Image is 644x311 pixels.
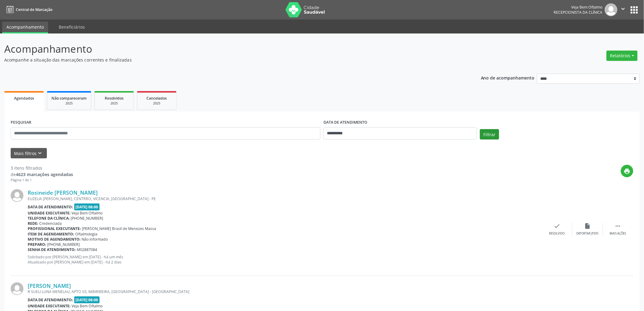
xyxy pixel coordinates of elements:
span: Não compareceram [51,96,87,101]
span: Credenciada [40,221,62,226]
img: img [605,3,618,16]
span: Resolvidos [105,96,124,101]
div: 2025 [142,101,172,106]
span: M02887084 [77,247,97,252]
label: PESQUISAR [11,118,31,127]
a: [PERSON_NAME] [28,282,71,289]
b: Motivo de agendamento: [28,237,81,242]
p: Ano de acompanhamento [481,74,535,81]
button: print [621,165,633,177]
b: Senha de atendimento: [28,247,76,252]
div: 2025 [51,101,87,106]
b: Data de atendimento: [28,297,73,302]
span: [PHONE_NUMBER] [71,216,103,221]
b: Profissional executante: [28,226,81,231]
div: de [11,171,73,178]
b: Data de atendimento: [28,204,73,210]
i: insert_drive_file [584,223,591,229]
div: Veja Bem Oftalmo [554,5,603,10]
div: Resolvido [549,231,565,236]
i: check [554,223,561,229]
span: [DATE] 08:00 [74,296,100,303]
a: Rosineide [PERSON_NAME] [28,189,98,196]
span: Veja Bem Oftalmo [72,303,103,309]
a: Central de Marcação [4,5,52,15]
button: apps [629,5,640,15]
a: Beneficiários [54,22,89,32]
span: Recepcionista da clínica [554,10,603,15]
div: R SUELI LUNA MENELAU, APTO 03, IMBIRIBEIRA, [GEOGRAPHIC_DATA] - [GEOGRAPHIC_DATA] [28,289,542,294]
span: Veja Bem Oftalmo [72,210,103,216]
b: Preparo: [28,242,46,247]
i:  [620,5,627,12]
div: Exportar (PDF) [577,231,599,236]
b: Unidade executante: [28,303,71,309]
div: 3 itens filtrados [11,165,73,171]
p: Solicitado por [PERSON_NAME] em [DATE] - há um mês Atualizado por [PERSON_NAME] em [DATE] - há 2 ... [28,254,542,265]
b: Rede: [28,221,38,226]
div: 2025 [99,101,129,106]
p: Acompanhamento [4,41,449,57]
p: Acompanhe a situação das marcações correntes e finalizadas [4,57,449,63]
span: Oftalmologia [75,231,98,237]
img: img [11,189,23,202]
button: Mais filtroskeyboard_arrow_down [11,148,47,159]
div: EUZELIA [PERSON_NAME], CENTRRO, VICENCIA, [GEOGRAPHIC_DATA] - PE [28,196,542,201]
span: [PHONE_NUMBER] [47,242,80,247]
i: print [624,168,631,175]
button: Filtrar [480,129,499,140]
img: img [11,282,23,295]
span: [DATE] 08:00 [74,203,100,210]
i: keyboard_arrow_down [37,150,44,157]
i:  [615,223,621,229]
b: Item de agendamento: [28,231,74,237]
span: [PERSON_NAME] Brasil de Menezes Massa [82,226,156,231]
b: Telefone da clínica: [28,216,70,221]
div: Mais ações [610,231,626,236]
span: Agendados [14,96,34,101]
a: Acompanhamento [2,22,48,34]
span: Central de Marcação [16,7,52,12]
div: Página 1 de 1 [11,178,73,183]
strong: 4623 marcações agendadas [16,171,73,177]
button: Relatórios [607,51,638,61]
span: Cancelados [147,96,167,101]
button:  [618,3,629,16]
span: Não informado [82,237,108,242]
label: DATA DE ATENDIMENTO [324,118,367,127]
b: Unidade executante: [28,210,71,216]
